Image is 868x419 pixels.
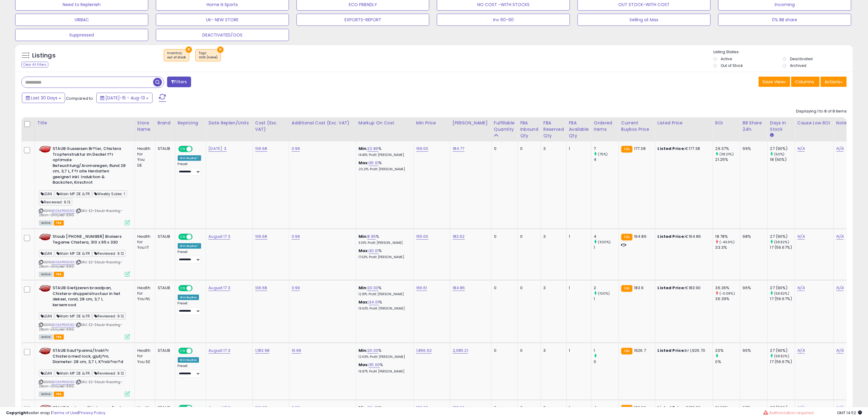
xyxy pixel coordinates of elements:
[369,362,380,368] a: 35.00
[791,77,820,87] button: Columns
[790,56,813,61] label: Deactivated
[743,285,763,291] div: 96%
[621,146,633,153] small: FBA
[53,234,126,247] b: Staub [PHONE_NUMBER] Braisers Tegame Chistera, 310 x 95 x 330
[770,120,792,133] div: Days In Stock
[208,234,230,240] a: August 17:3
[453,285,465,291] a: 184.86
[621,348,633,355] small: FBA
[743,120,765,133] div: BB Share 24h.
[55,370,92,377] span: Main MP: DE & FR
[774,152,785,157] small: (50%)
[92,250,126,257] span: Reviewed: 9.12
[39,220,53,226] span: All listings currently available for purchase on Amazon
[520,120,538,139] div: FBA inbound Qty
[658,234,708,239] div: €164.86
[39,334,53,340] span: All listings currently available for purchase on Amazon
[158,120,173,126] div: Brand
[178,357,199,363] div: Win BuyBox
[713,49,853,55] p: Listing States:
[594,245,619,250] div: 1
[191,286,201,291] span: OFF
[770,296,795,302] div: 17 (56.67%)
[359,234,409,245] div: %
[158,285,170,291] div: STAUB
[191,147,201,152] span: OFF
[836,146,844,152] a: N/A
[798,146,805,152] a: N/A
[520,146,536,151] div: 0
[54,220,64,226] span: FBA
[834,117,861,141] th: CSV column name: cust_attr_3_Notes
[359,248,369,254] b: Max:
[544,285,562,291] div: 3
[55,250,92,257] span: Main MP: DE & FR
[359,292,409,296] p: 12.81% Profit [PERSON_NAME]
[37,120,132,126] div: Title
[715,157,740,162] div: 21.25%
[658,120,710,126] div: Listed Price
[719,240,735,244] small: (-43.6%)
[167,77,191,87] button: Filters
[292,120,353,126] div: Additional Cost (Exc. VAT)
[54,334,64,340] span: FBA
[715,285,740,291] div: 36.36%
[770,133,774,138] small: Days In Stock.
[621,120,653,133] div: Current Buybox Price
[494,348,513,353] div: 0
[544,348,562,353] div: 3
[774,354,789,358] small: (58.82%)
[51,379,75,385] a: B00MPRK69G
[179,234,187,240] span: ON
[199,51,218,60] span: Tags :
[718,14,851,26] button: 0% BB share
[743,234,763,239] div: 98%
[770,245,795,250] div: 17 (56.67%)
[158,146,170,151] div: STAUB
[199,55,218,60] div: OOS (none)
[96,93,153,103] button: [DATE]-15 - Aug-13
[208,120,250,126] div: Date Replen/Units
[178,364,201,377] div: Preset:
[39,208,122,217] span: | SKU: E2-Staub-Roastng-28cm-chrryred-69G
[836,234,844,240] a: N/A
[715,245,740,250] div: 33.3%
[92,313,126,320] span: Reviewed: 9.12
[367,348,378,354] a: 20.00
[359,355,409,359] p: 12.69% Profit [PERSON_NAME]
[255,285,267,291] a: 106.68
[715,348,740,353] div: 20%
[770,359,795,365] div: 17 (56.67%)
[39,370,54,377] span: LEAN
[367,285,378,291] a: 20.00
[359,167,409,171] p: 20.21% Profit [PERSON_NAME]
[137,146,150,168] div: Health for You DE
[453,146,465,152] a: 184.77
[836,348,844,354] a: N/A
[658,234,685,239] b: Listed Price:
[255,234,267,240] a: 106.68
[15,29,148,41] button: Suppressed
[416,146,428,152] a: 169.00
[92,190,127,197] span: Weekly Sales: 1
[359,299,369,305] b: Max:
[836,120,859,126] div: Notes
[367,146,378,152] a: 22.86
[178,301,201,315] div: Preset:
[719,152,734,157] small: (38.21%)
[795,79,814,85] span: Columns
[53,285,126,309] b: STAUB Gietijzeren braadpan, Chistera-druppelstructuur in het deksel, rond, 28 cm, 3,7 l, kersenrood
[658,348,685,353] b: Listed Price:
[658,285,685,291] b: Listed Price:
[359,146,409,157] div: %
[453,234,465,240] a: 182.62
[178,250,201,263] div: Preset:
[416,285,427,291] a: 166.61
[22,93,65,103] button: Last 30 Days
[137,285,150,302] div: Health for You NL
[39,146,130,225] div: ASIN:
[790,63,806,68] label: Archived
[569,234,587,239] div: 1
[15,14,148,26] button: VIRBAC
[55,313,92,320] span: Main MP: DE & FR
